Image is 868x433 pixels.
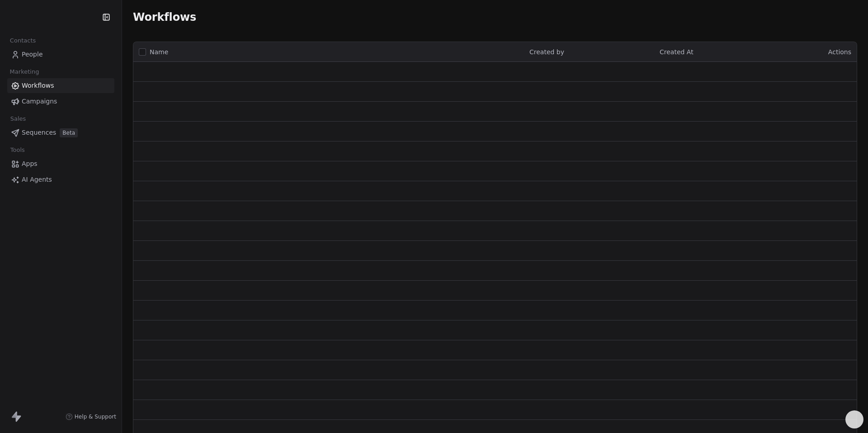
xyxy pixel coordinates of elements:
span: People [22,50,43,59]
a: Help & Support [66,413,116,420]
span: Help & Support [75,413,116,420]
span: Created At [660,48,693,56]
span: AI Agents [22,175,52,184]
span: Sequences [22,128,56,137]
a: Apps [7,156,114,171]
a: AI Agents [7,172,114,187]
span: Workflows [22,81,54,90]
a: People [7,47,114,62]
span: Tools [6,143,28,157]
span: Marketing [6,65,43,79]
a: Campaigns [7,94,114,109]
span: Created by [529,48,564,56]
span: Beta [60,128,78,137]
span: Apps [22,159,38,169]
span: Name [150,47,168,57]
a: SequencesBeta [7,125,114,140]
a: Workflows [7,78,114,93]
span: Workflows [133,11,196,24]
span: Contacts [6,34,40,47]
span: Sales [6,112,30,126]
span: Actions [828,48,851,56]
span: Campaigns [22,97,57,106]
